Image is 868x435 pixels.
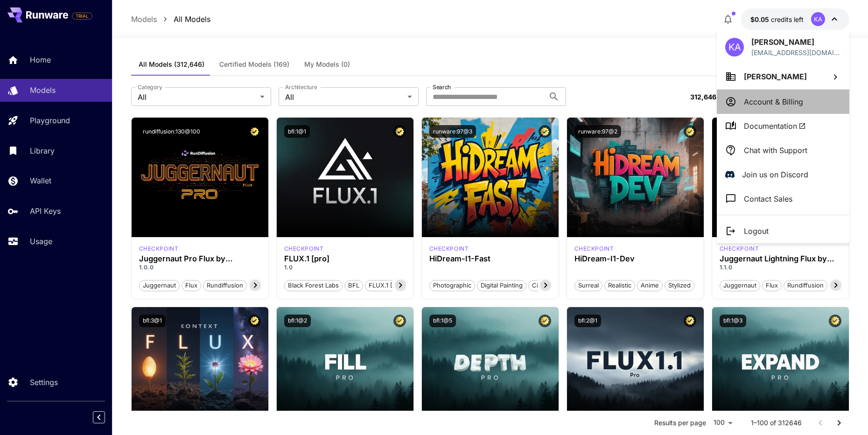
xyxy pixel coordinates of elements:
p: Contact Sales [744,193,792,204]
p: Logout [744,225,769,237]
p: [PERSON_NAME] [751,36,841,48]
p: Account & Billing [744,96,803,107]
p: Join us on Discord [742,169,808,180]
span: Documentation [744,120,806,132]
p: [EMAIL_ADDRESS][DOMAIN_NAME] [751,48,841,57]
span: [PERSON_NAME] [744,72,807,81]
p: Chat with Support [744,145,807,156]
button: [PERSON_NAME] [717,64,849,89]
div: kabid12274@gmail.com [751,48,841,57]
div: KA [725,38,744,56]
